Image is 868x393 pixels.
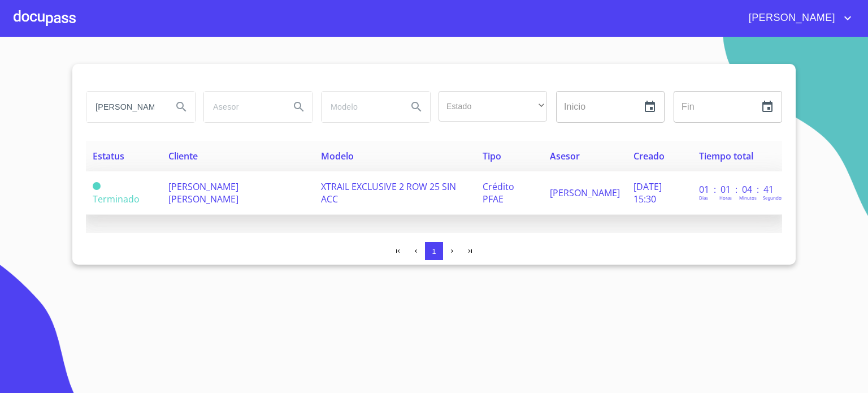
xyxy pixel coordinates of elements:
[719,195,732,201] p: Horas
[550,150,580,162] span: Asesor
[483,150,501,162] span: Tipo
[93,150,124,162] span: Estatus
[168,93,195,120] button: Search
[740,9,841,27] span: [PERSON_NAME]
[322,92,398,122] input: search
[93,193,140,205] span: Terminado
[763,195,784,201] p: Segundos
[699,183,775,196] p: 01 : 01 : 04 : 41
[321,180,456,205] span: XTRAIL EXCLUSIVE 2 ROW 25 SIN ACC
[285,93,313,120] button: Search
[432,247,436,256] span: 1
[425,242,443,260] button: 1
[739,195,757,201] p: Minutos
[699,195,708,201] p: Dias
[403,93,430,120] button: Search
[483,180,514,205] span: Crédito PFAE
[699,150,753,162] span: Tiempo total
[439,91,547,122] div: ​
[633,180,662,205] span: [DATE] 15:30
[204,92,281,122] input: search
[168,150,198,162] span: Cliente
[550,187,620,199] span: [PERSON_NAME]
[86,92,163,122] input: search
[93,182,101,190] span: Terminado
[321,150,354,162] span: Modelo
[168,180,238,205] span: [PERSON_NAME] [PERSON_NAME]
[633,150,665,162] span: Creado
[740,9,854,27] button: account of current user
